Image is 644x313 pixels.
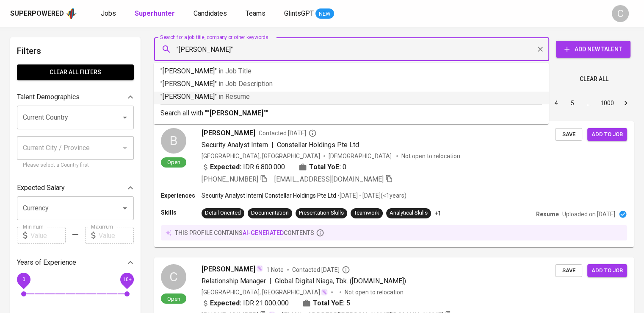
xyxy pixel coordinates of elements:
[563,44,624,55] span: Add New Talent
[101,8,118,19] a: Jobs
[122,277,131,282] span: 10+
[336,191,406,200] p: • [DATE] - [DATE] ( <1 years )
[99,227,134,244] input: Value
[309,162,341,172] b: Total YoE:
[550,96,563,110] button: Go to page 4
[160,79,542,89] p: "[PERSON_NAME]"
[193,9,227,17] span: Candidates
[164,159,184,166] span: Open
[591,130,623,140] span: Add to job
[218,80,273,88] span: in Job Description
[269,276,271,286] span: |
[284,8,334,19] a: GlintsGPT NEW
[154,121,634,247] a: BOpen[PERSON_NAME]Contacted [DATE]Security Analyst Intern|Constellar Holdings Pte Ltd[GEOGRAPHIC_...
[202,175,258,183] span: [PHONE_NUMBER]
[598,96,616,110] button: Go to page 1000
[256,265,263,272] img: magic_wand.svg
[292,265,350,274] span: Contacted [DATE]
[101,9,116,17] span: Jobs
[346,298,350,308] span: 5
[266,265,284,274] span: 1 Note
[580,74,608,84] span: Clear All
[17,64,134,80] button: Clear All filters
[164,295,184,302] span: Open
[582,99,595,107] div: …
[343,162,346,172] span: 0
[484,96,634,110] nav: pagination navigation
[202,152,320,160] div: [GEOGRAPHIC_DATA], [GEOGRAPHIC_DATA]
[207,109,266,117] b: "[PERSON_NAME]"
[23,161,128,170] p: Please select a Country first
[160,92,542,102] p: "[PERSON_NAME]"
[135,9,175,17] b: Superhunter
[259,129,317,137] span: Contacted [DATE]
[202,277,266,285] span: Relationship Manager
[556,41,630,58] button: Add New Talent
[313,298,345,308] b: Total YoE:
[390,209,428,217] div: Analytical Skills
[10,9,64,19] div: Superpowered
[202,288,328,296] div: [GEOGRAPHIC_DATA], [GEOGRAPHIC_DATA]
[22,277,25,282] span: 0
[284,9,314,17] span: GlintsGPT
[587,128,627,141] button: Add to job
[202,141,268,149] span: Security Analyst Intern
[17,89,134,106] div: Talent Demographics
[202,128,255,138] span: [PERSON_NAME]
[218,92,250,101] span: in Resume
[536,210,559,218] p: Resume
[566,96,579,110] button: Go to page 5
[246,8,267,19] a: Teams
[205,209,241,217] div: Detail Oriented
[175,229,314,237] p: this profile contains contents
[308,129,317,137] svg: By Batam recruiter
[160,66,542,76] p: "[PERSON_NAME]"
[345,288,404,296] p: Not open to relocation
[315,10,334,18] span: NEW
[119,112,131,123] button: Open
[218,67,252,75] span: in Job Title
[342,265,350,274] svg: By Batam recruiter
[17,257,76,268] p: Years of Experience
[401,152,460,160] p: Not open to relocation
[434,209,441,218] p: +1
[30,227,66,244] input: Value
[17,179,134,196] div: Expected Salary
[202,264,255,274] span: [PERSON_NAME]
[202,298,289,308] div: IDR 21.000.000
[576,71,612,87] button: Clear All
[612,5,629,22] div: C
[299,209,344,217] div: Presentation Skills
[246,9,265,17] span: Teams
[160,108,542,118] p: Search all with " "
[24,67,127,78] span: Clear All filters
[161,264,186,290] div: C
[17,44,134,58] h6: Filters
[210,162,241,172] b: Expected:
[193,8,229,19] a: Candidates
[202,162,285,172] div: IDR 6.800.000
[587,264,627,277] button: Add to job
[271,140,274,150] span: |
[243,229,284,236] span: AI-generated
[354,209,379,217] div: Teamwork
[321,289,328,296] img: magic_wand.svg
[17,92,80,102] p: Talent Demographics
[161,208,202,217] p: Skills
[10,7,77,20] a: Superpoweredapp logo
[17,254,134,271] div: Years of Experience
[251,209,289,217] div: Documentation
[161,191,202,200] p: Experiences
[555,128,582,141] button: Save
[562,210,615,218] p: Uploaded on [DATE]
[329,152,393,160] span: [DEMOGRAPHIC_DATA]
[534,43,546,55] button: Clear
[66,7,77,20] img: app logo
[17,183,65,193] p: Expected Salary
[277,141,359,149] span: Constellar Holdings Pte Ltd
[559,130,578,140] span: Save
[274,175,384,183] span: [EMAIL_ADDRESS][DOMAIN_NAME]
[119,202,131,214] button: Open
[202,191,336,200] p: Security Analyst Intern | Constellar Holdings Pte Ltd
[161,128,186,154] div: B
